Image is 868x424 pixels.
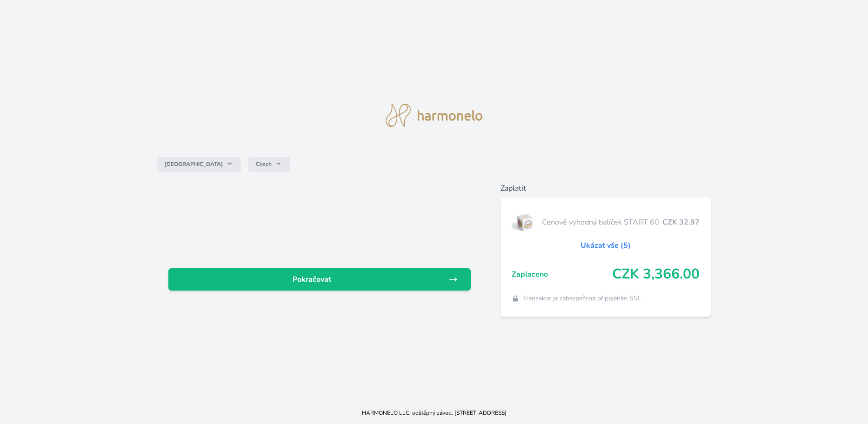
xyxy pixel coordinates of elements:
[523,294,641,303] span: Transakce je zabezpečena připojením SSL
[512,269,612,280] span: Zaplaceno
[581,240,631,251] a: Ukázat vše (5)
[157,157,241,172] button: [GEOGRAPHIC_DATA]
[512,211,538,234] img: start.jpg
[501,183,711,194] h6: Zaplatit
[612,266,700,283] span: CZK 3,366.00
[165,160,223,168] span: [GEOGRAPHIC_DATA]
[248,157,290,172] button: Czech
[256,160,272,168] span: Czech
[176,274,448,285] span: Pokračovat
[662,217,700,228] span: CZK 32.97
[542,217,662,228] span: Cenově výhodný balíček START 60
[386,104,482,127] img: logo.svg
[168,268,471,291] a: Pokračovat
